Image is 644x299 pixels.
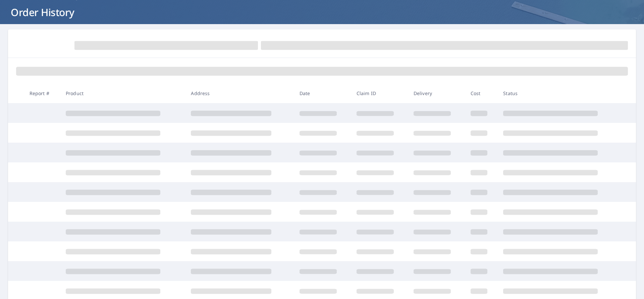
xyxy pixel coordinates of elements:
th: Status [498,83,623,103]
th: Cost [465,83,498,103]
th: Report # [24,83,60,103]
th: Product [60,83,185,103]
th: Address [185,83,294,103]
th: Date [294,83,351,103]
h1: Order History [8,5,636,19]
th: Delivery [408,83,465,103]
th: Claim ID [351,83,408,103]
